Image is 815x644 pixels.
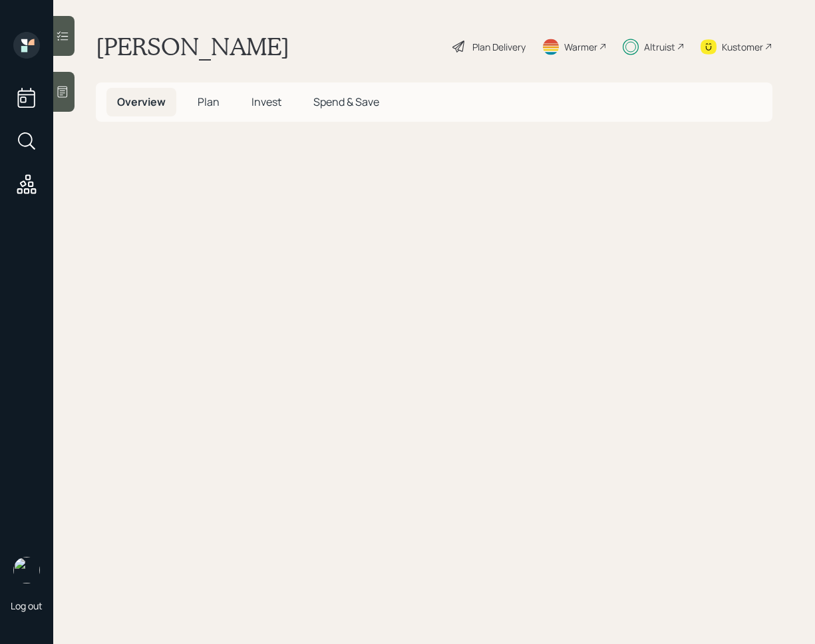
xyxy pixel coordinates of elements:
span: Spend & Save [313,94,379,109]
img: retirable_logo.png [13,557,40,583]
span: Plan [198,94,220,109]
div: Altruist [644,40,675,54]
h1: [PERSON_NAME] [96,32,289,61]
div: Warmer [564,40,597,54]
div: Log out [11,599,43,612]
div: Kustomer [722,40,763,54]
span: Invest [251,94,281,109]
div: Plan Delivery [472,40,526,54]
span: Overview [117,94,166,109]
